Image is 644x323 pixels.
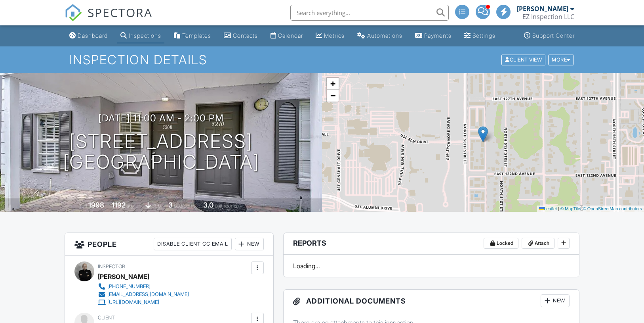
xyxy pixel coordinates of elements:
[215,203,237,209] span: bathrooms
[290,5,449,21] input: Search everything...
[88,4,152,21] span: SPECTORA
[521,29,578,43] a: Support Center
[98,283,189,290] a: [PHONE_NUMBER]
[127,203,138,209] span: sq. ft.
[541,294,570,307] div: New
[354,29,406,43] a: Automations (Advanced)
[174,203,196,209] span: bedrooms
[182,32,211,39] div: Templates
[233,32,258,39] div: Contacts
[171,29,214,43] a: Templates
[129,32,161,39] div: Inspections
[117,29,164,43] a: Inspections
[154,238,232,250] div: Disable Client CC Email
[312,29,348,43] a: Metrics
[98,290,189,298] a: [EMAIL_ADDRESS][DOMAIN_NAME]
[107,283,151,290] div: [PHONE_NUMBER]
[284,290,579,312] h3: Additional Documents
[65,4,82,21] img: The Best Home Inspection Software - Spectora
[112,201,126,209] div: 1192
[69,53,574,67] h1: Inspection Details
[107,299,159,306] div: [URL][DOMAIN_NAME]
[478,126,488,142] img: Marker
[324,32,345,39] div: Metrics
[517,5,568,13] div: [PERSON_NAME]
[560,206,582,211] a: © MapTiler
[501,54,545,65] div: Client View
[424,32,452,39] div: Payments
[98,113,224,123] h3: [DATE] 11:00 am - 2:00 pm
[221,29,261,43] a: Contacts
[63,131,259,173] h1: [STREET_ADDRESS] [GEOGRAPHIC_DATA]
[558,206,559,211] span: |
[473,32,495,39] div: Settings
[98,263,125,269] span: Inspector
[548,54,574,65] div: More
[278,32,303,39] div: Calendar
[330,90,335,100] span: −
[412,29,455,43] a: Payments
[501,56,547,62] a: Client View
[267,29,306,43] a: Calendar
[65,233,273,256] h3: People
[461,29,499,43] a: Settings
[203,201,213,209] div: 3.0
[583,206,642,211] a: © OpenStreetMap contributors
[330,79,335,88] span: +
[98,298,189,306] a: [URL][DOMAIN_NAME]
[66,29,111,43] a: Dashboard
[65,11,152,27] a: SPECTORA
[522,13,574,21] div: EZ Inspection LLC
[78,203,87,209] span: Built
[539,206,557,211] a: Leaflet
[107,291,189,298] div: [EMAIL_ADDRESS][DOMAIN_NAME]
[367,32,402,39] div: Automations
[78,32,108,39] div: Dashboard
[98,315,115,321] span: Client
[327,78,339,90] a: Zoom in
[98,271,149,283] div: [PERSON_NAME]
[168,201,173,209] div: 3
[152,203,161,209] span: slab
[532,32,575,39] div: Support Center
[88,201,104,209] div: 1998
[235,238,264,250] div: New
[327,90,339,102] a: Zoom out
